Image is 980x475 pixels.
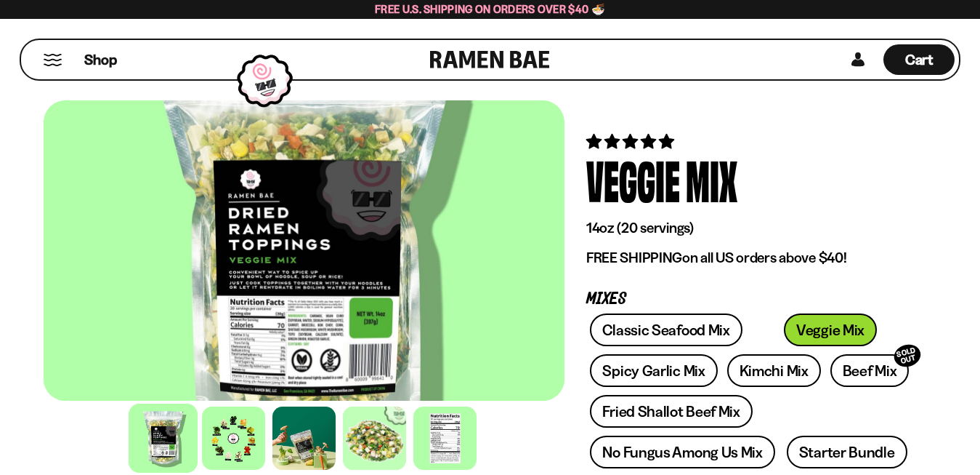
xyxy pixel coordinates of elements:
[686,152,737,207] div: Mix
[586,292,915,306] p: Mixes
[84,44,117,75] a: Shop
[43,54,62,66] button: Mobile Menu Trigger
[590,395,752,428] a: Fried Shallot Beef Mix
[375,2,605,16] span: Free U.S. Shipping on Orders over $40 🍜
[586,132,677,151] span: 4.76 stars
[727,354,821,387] a: Kimchi Mix
[905,51,934,68] span: Cart
[892,342,924,370] div: SOLD OUT
[586,152,680,207] div: Veggie
[830,354,910,387] a: Beef MixSOLD OUT
[590,436,774,468] a: No Fungus Among Us Mix
[590,314,742,346] a: Classic Seafood Mix
[586,219,915,237] p: 14oz (20 servings)
[586,249,915,267] p: on all US orders above $40!
[590,354,717,387] a: Spicy Garlic Mix
[586,249,682,266] strong: FREE SHIPPING
[883,40,955,79] a: Cart
[84,50,117,70] span: Shop
[787,436,907,468] a: Starter Bundle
